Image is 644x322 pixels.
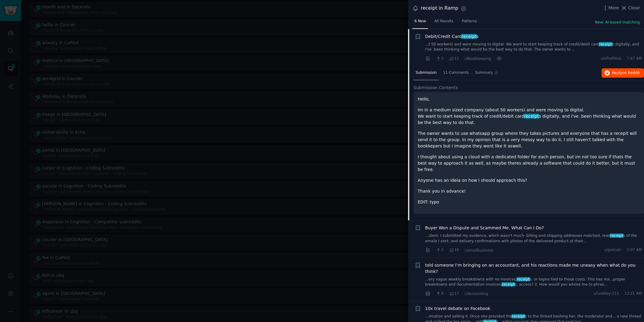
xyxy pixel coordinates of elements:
[599,42,612,46] span: receipt
[418,199,640,205] p: EDIT: typo
[600,56,621,61] span: u/olhafdsss
[624,247,625,253] span: ·
[465,292,488,296] span: r/Accounting
[446,247,447,253] span: ·
[595,20,640,25] button: New: AI-based matching
[624,56,625,61] span: ·
[414,19,426,24] span: 6 New
[425,225,544,231] a: Buyer Won a Dispute and Scammed Me. What Can I Do?
[621,291,622,296] span: ·
[425,33,479,40] span: Debit/Credit Card s
[425,277,642,287] a: ...ery vague weekly breakdowns with no invoices,receipts, or logins tied to those costs. This has...
[418,154,640,173] p: I thought about using a cloud with a dedicated folder for each person, but im not too sure if tha...
[465,248,493,252] span: r/smallbusiness
[436,291,443,296] span: 0
[465,57,491,61] span: r/Bookkeeping
[418,130,640,149] p: The owner wants to use whatsapp group where they takes pictures and everyone that has a recepit w...
[460,17,479,29] a: Patterns
[446,55,447,62] span: ·
[418,96,640,102] p: Hello,
[612,70,640,76] span: Reply
[602,68,644,78] button: Replyon Reddit
[425,33,479,40] a: Debit/Credit Cardreceipts
[421,5,458,12] div: receipt in Ramp
[516,277,530,281] span: receipt
[436,56,443,61] span: 3
[425,233,642,244] a: ...ulent. I submitted my evidence, which wasn't much- billing and shipping addresses matched, rea...
[449,291,459,296] span: 17
[627,247,642,253] span: 2:07 AM
[461,34,477,39] span: receipt
[604,247,621,253] span: u/gialuan
[449,247,459,253] span: 16
[418,107,640,126] p: Im in a medium sized company (about 50 workers) and were moving to digital. We want to start keep...
[418,177,640,184] p: Anyone has an ideia on how i should approach this?
[462,19,477,24] span: Patterns
[461,290,462,297] span: ·
[628,5,640,11] span: Close
[475,70,493,76] span: Summary
[608,5,619,11] span: More
[524,114,539,119] span: receipt
[412,17,428,29] a: 6 New
[461,247,462,253] span: ·
[432,290,434,297] span: ·
[610,234,624,238] span: receipt
[602,5,619,11] button: More
[425,262,642,275] a: told someone I’m bringing on an accountant, and his reactions made me uneasy when what do you think?
[446,290,447,297] span: ·
[432,17,455,29] a: All Results
[425,42,642,52] a: ...t 50 workers) and were moving to digital. We want to start keeping track of credit/debit cardr...
[627,56,642,61] span: 7:47 AM
[449,56,459,61] span: 11
[425,305,491,312] a: 10x travel debate on Facebook
[418,188,640,194] p: Thank you in advance!
[624,291,642,296] span: 12:21 AM
[511,314,525,318] span: receipt
[622,71,640,75] span: on Reddit
[432,247,434,253] span: ·
[416,70,437,76] span: Submission
[436,247,443,253] span: 2
[432,55,434,62] span: ·
[461,55,462,62] span: ·
[413,85,458,91] span: Submission Contents
[621,5,640,11] button: Close
[501,282,515,286] span: receipt
[434,19,453,24] span: All Results
[493,55,494,62] span: ·
[443,70,469,76] span: 11 Comments
[593,291,619,296] span: u/Lowkey-111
